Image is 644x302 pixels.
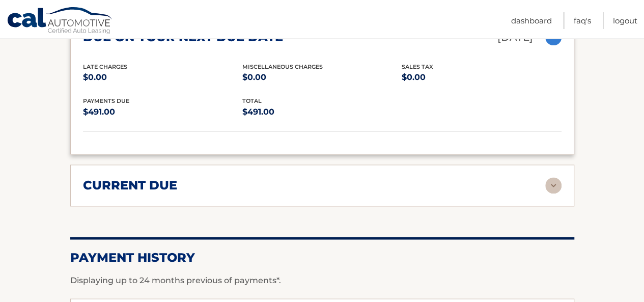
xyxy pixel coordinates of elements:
[242,105,402,119] p: $491.00
[613,12,637,29] a: Logout
[242,97,262,104] span: total
[83,105,242,119] p: $491.00
[574,12,591,29] a: FAQ's
[83,70,242,85] p: $0.00
[83,178,177,193] h2: current due
[511,12,552,29] a: Dashboard
[402,70,561,85] p: $0.00
[242,70,402,85] p: $0.00
[7,7,114,36] a: Cal Automotive
[83,97,129,104] span: Payments Due
[70,250,574,265] h2: Payment History
[70,274,574,286] p: Displaying up to 24 months previous of payments*.
[545,177,562,194] img: accordion-rest.svg
[242,63,323,70] span: Miscellaneous Charges
[402,63,433,70] span: Sales Tax
[83,63,127,70] span: Late Charges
